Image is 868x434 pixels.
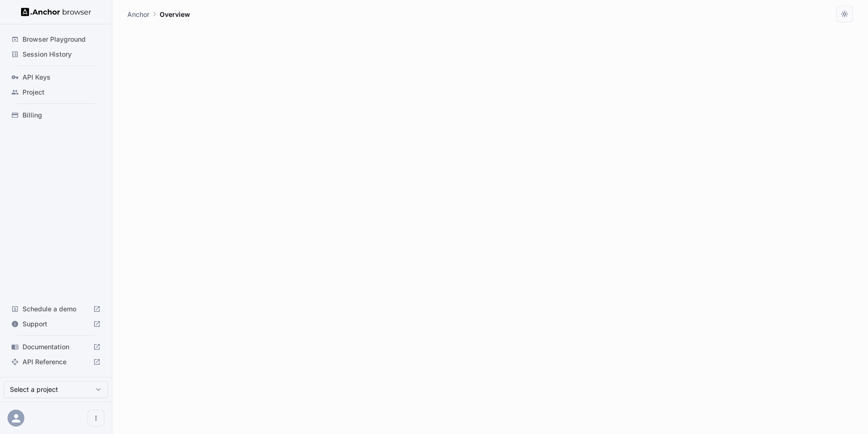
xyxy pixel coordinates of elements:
[88,410,104,427] button: Open menu
[22,88,101,97] span: Project
[160,9,190,19] p: Overview
[22,73,101,82] span: API Keys
[127,9,149,19] p: Anchor
[7,70,104,85] div: API Keys
[22,319,89,329] span: Support
[22,50,101,59] span: Session History
[7,316,104,331] div: Support
[21,7,91,16] img: Anchor Logo
[7,108,104,123] div: Billing
[7,354,104,369] div: API Reference
[22,304,89,314] span: Schedule a demo
[7,47,104,62] div: Session History
[127,9,190,19] nav: breadcrumb
[22,342,89,352] span: Documentation
[22,35,101,44] span: Browser Playground
[22,357,89,367] span: API Reference
[7,302,104,316] div: Schedule a demo
[7,85,104,100] div: Project
[7,32,104,47] div: Browser Playground
[7,339,104,354] div: Documentation
[22,110,101,120] span: Billing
